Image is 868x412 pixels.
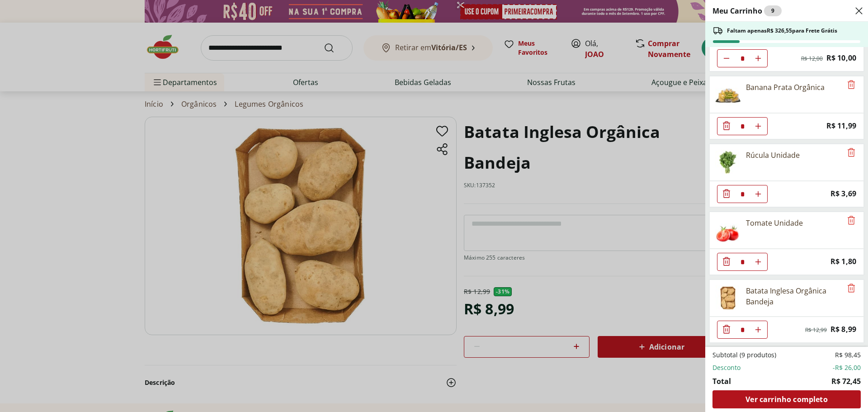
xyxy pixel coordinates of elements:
[717,253,736,271] button: Diminuir Quantidade
[717,321,736,339] button: Diminuir Quantidade
[833,363,861,372] span: -R$ 26,00
[826,52,856,64] span: R$ 10,00
[712,5,782,16] h2: Meu Carrinho
[717,49,736,67] button: Diminuir Quantidade
[830,188,856,200] span: R$ 3,69
[830,256,856,268] span: R$ 1,80
[715,82,741,107] img: Banana Prata Orgânica
[746,218,803,228] div: Tomate Unidade
[846,215,857,226] button: Remove
[736,118,749,135] input: Quantidade Atual
[717,117,736,135] button: Diminuir Quantidade
[712,363,741,372] span: Desconto
[746,285,842,307] div: Batata Inglesa Orgânica Bandeja
[805,327,827,334] span: R$ 12,99
[712,390,861,408] a: Ver carrinho completo
[736,185,749,203] input: Quantidade Atual
[846,147,857,158] button: Remove
[717,185,736,203] button: Diminuir Quantidade
[801,55,823,62] span: R$ 12,00
[736,253,749,270] input: Quantidade Atual
[830,323,856,336] span: R$ 8,99
[749,253,767,271] button: Aumentar Quantidade
[835,350,861,360] span: R$ 98,45
[745,396,827,403] span: Ver carrinho completo
[712,350,776,360] span: Subtotal (9 produtos)
[749,117,767,135] button: Aumentar Quantidade
[736,50,749,67] input: Quantidade Atual
[715,285,741,311] img: Batata Inglesa Orgânica Bandeja
[846,283,857,294] button: Remove
[749,185,767,203] button: Aumentar Quantidade
[746,150,800,161] div: Rúcula Unidade
[715,218,741,243] img: Tomate Unidade
[736,321,749,338] input: Quantidade Atual
[727,27,837,34] span: Faltam apenas R$ 326,55 para Frete Grátis
[749,321,767,339] button: Aumentar Quantidade
[746,82,825,93] div: Banana Prata Orgânica
[712,376,731,387] span: Total
[846,80,857,90] button: Remove
[831,376,861,387] span: R$ 72,45
[764,5,782,16] div: 9
[826,120,856,132] span: R$ 11,99
[749,49,767,67] button: Aumentar Quantidade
